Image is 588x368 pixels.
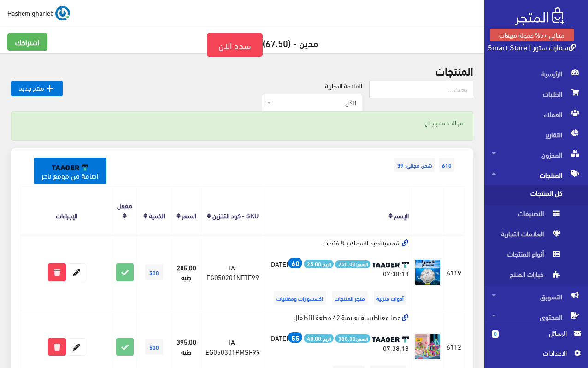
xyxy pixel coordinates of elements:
a: العلامات التجارية [484,226,588,246]
span: كل المنتجات [492,185,562,205]
strong: 55 [291,332,300,343]
input: بحث... [369,81,473,98]
strong: 60 [291,257,300,268]
a: 0 الرسائل [492,328,581,348]
h5: مدين - (67.50) [7,33,477,57]
span: 0 [492,330,499,338]
a: ... Hashem gharieb [7,6,70,20]
td: 6119 [444,235,464,310]
td: TA-EG050201NETF99 [201,235,265,310]
iframe: Drift Widget Chat Controller [11,305,46,340]
span: اكسسوارات ومقتنيات [274,291,326,305]
p: تم الحذف بنجاح [21,117,464,128]
span: العلامات التجارية [492,226,562,246]
label: العلامة التجارية [325,81,362,91]
span: اﻹعدادات [499,348,566,358]
span: 610 [439,158,454,172]
span: الكل [273,98,356,107]
a: اضافة من موقع تاجر [34,158,106,184]
span: 500 [145,264,163,280]
img: . [515,7,564,25]
a: الكمية [149,209,165,222]
div: [DATE] 07:38:18 [267,258,409,279]
a: أنواع المنتجات [484,246,588,266]
a: مفعل [117,199,132,211]
img: 8b02514c-018e-46da-801e-7901f7bfeca4.png [414,258,441,286]
span: المنتجات [492,165,581,185]
a: المحتوى [484,307,588,327]
img: ... [55,6,70,21]
span: خيارات المنتج [492,266,562,286]
a: سمارت ستور | Smart Store [488,40,576,53]
span: الطلبات [492,84,581,104]
td: 285.00 جنيه [171,235,201,310]
strong: 250.00 [338,260,356,268]
span: أنواع المنتجات [492,246,562,266]
img: 7fa6b336-951d-43ce-bf5e-48584e41082f.png [414,333,441,361]
span: الكل [262,94,362,111]
span: الرئيسية [492,64,581,84]
a: مجاني +5% عمولة مبيعات [490,29,574,41]
span: السعر: [335,260,370,268]
a: الإسم [394,209,409,222]
span: السعر: [335,334,370,342]
a: السعر [182,209,196,222]
img: taager-logo-original.svg [52,164,88,171]
a: العملاء [484,104,588,124]
span: العملاء [492,104,581,124]
span: أدوات منزلية [374,291,406,305]
a: الرئيسية [484,64,588,84]
a: الطلبات [484,84,588,104]
a: سدد الان [207,33,263,57]
td: شمسية صيد السمك بـ 8 فتحات [265,235,412,310]
h2: المنتجات [11,64,473,76]
a: المنتجات [484,165,588,185]
span: التسويق [492,286,581,307]
i:  [44,83,55,94]
a: التقارير [484,124,588,145]
a: التصنيفات [484,205,588,226]
a: كل المنتجات [484,185,588,205]
span: متجر المنتجات [332,291,368,305]
img: taager-logo-original.svg [372,262,409,268]
img: taager-logo-original.svg [372,336,409,343]
span: شحن مجاني: 39 [394,158,435,172]
a: اﻹعدادات [492,348,581,362]
span: التصنيفات [492,205,562,226]
span: المخزون [492,145,581,165]
a: اشتراكك [7,33,47,51]
a: خيارات المنتج [484,266,588,286]
strong: 25.00 [307,259,321,268]
span: التقارير [492,124,581,145]
a: المخزون [484,145,588,165]
span: الربح: [304,260,334,269]
strong: 40.00 [307,333,321,343]
a: SKU - كود التخزين [212,209,259,222]
span: Hashem gharieb [7,7,54,18]
th: الإجراءات [21,187,113,235]
span: الرسائل [506,328,567,338]
span: المحتوى [492,307,581,327]
strong: 380.00 [338,334,356,342]
a: منتج جديد [11,81,63,96]
div: [DATE] 07:38:18 [267,332,409,353]
span: الربح: [304,334,334,343]
span: 500 [145,339,163,355]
